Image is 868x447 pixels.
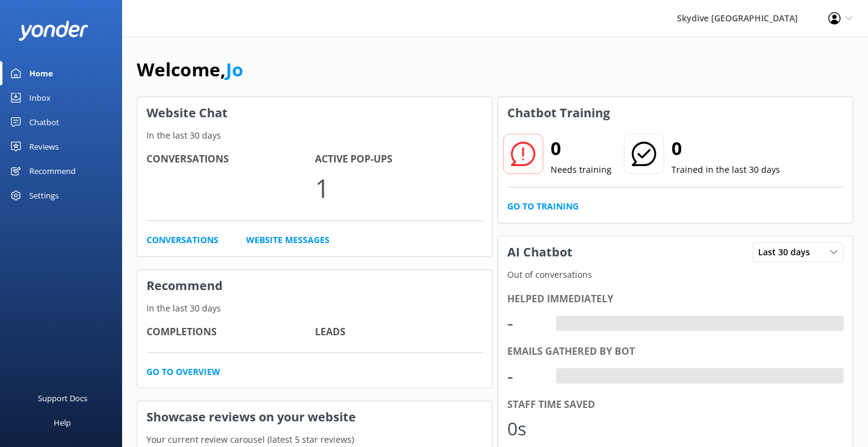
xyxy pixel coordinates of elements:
[146,365,220,379] a: Go to overview
[507,414,544,443] div: 0s
[29,159,76,183] div: Recommend
[29,110,59,134] div: Chatbot
[498,97,619,129] h3: Chatbot Training
[29,134,59,159] div: Reviews
[315,151,483,167] h4: Active Pop-ups
[29,85,51,110] div: Inbox
[29,183,59,208] div: Settings
[226,57,244,82] a: Jo
[498,236,582,268] h3: AI Chatbot
[137,129,492,142] p: In the last 30 days
[551,134,612,163] h2: 0
[507,200,579,213] a: Go to Training
[671,134,780,163] h2: 0
[507,362,544,391] div: -
[54,410,71,435] div: Help
[671,163,780,176] p: Trained in the last 30 days
[18,21,89,41] img: yonder-white-logo.png
[315,324,483,340] h4: Leads
[137,433,492,446] p: Your current review carousel (latest 5 star reviews)
[507,308,544,338] div: -
[146,233,219,247] a: Conversations
[137,401,492,433] h3: Showcase reviews on your website
[246,233,330,247] a: Website Messages
[556,368,565,384] div: -
[498,268,853,282] p: Out of conversations
[137,302,492,315] p: In the last 30 days
[556,316,565,332] div: -
[507,344,844,360] div: Emails gathered by bot
[137,97,492,129] h3: Website Chat
[315,167,483,208] p: 1
[758,245,817,259] span: Last 30 days
[38,386,87,410] div: Support Docs
[137,270,492,302] h3: Recommend
[137,55,244,84] h1: Welcome,
[29,61,53,85] div: Home
[507,291,844,307] div: Helped immediately
[146,151,315,167] h4: Conversations
[507,397,844,413] div: Staff time saved
[551,163,612,176] p: Needs training
[146,324,315,340] h4: Completions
